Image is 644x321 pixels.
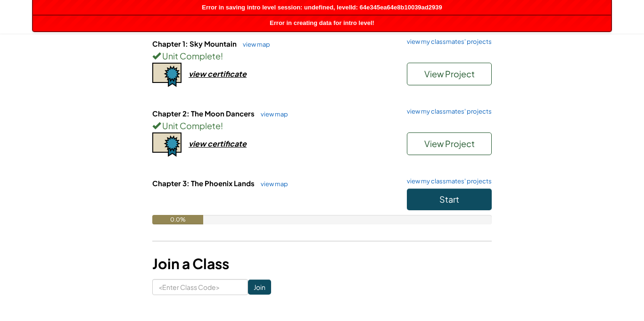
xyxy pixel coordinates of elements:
a: view map [256,110,288,118]
span: Unit Complete [161,120,221,131]
span: Start [439,194,459,205]
span: Unit Complete [161,50,221,61]
span: View Project [424,138,475,149]
img: certificate-icon.png [152,63,182,87]
div: view certificate [189,139,247,148]
div: 0.0% [152,215,203,224]
span: Chapter 2: The Moon Dancers [152,109,256,118]
input: Join [248,280,271,295]
span: View Project [424,68,475,79]
h3: Join a Class [152,253,492,274]
button: View Project [407,132,492,155]
a: view map [238,41,270,48]
a: view my classmates' projects [402,39,492,45]
div: view certificate [189,69,247,79]
button: Start [407,189,492,210]
span: Error in saving intro level session: undefined, levelId: 64e345ea64e8b10039ad2939 [202,4,442,11]
span: Chapter 1: Sky Mountain [152,39,238,48]
span: ! [221,120,223,131]
span: ! [221,50,223,61]
a: view my classmates' projects [402,108,492,115]
a: view certificate [152,139,247,148]
span: Chapter 3: The Phoenix Lands [152,179,256,188]
button: View Project [407,63,492,85]
input: <Enter Class Code> [152,279,248,295]
a: view my classmates' projects [402,178,492,184]
img: certificate-icon.png [152,132,182,157]
span: Error in creating data for intro level! [270,19,374,26]
a: view certificate [152,69,247,79]
a: view map [256,180,288,188]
